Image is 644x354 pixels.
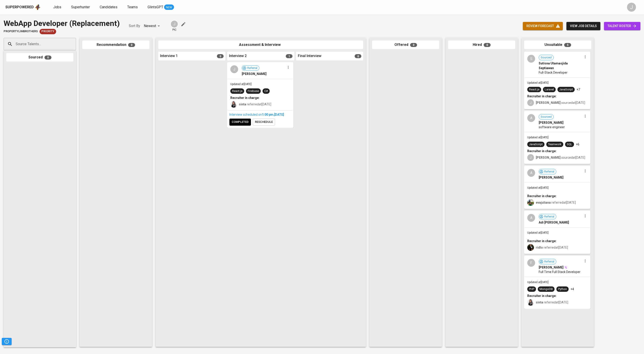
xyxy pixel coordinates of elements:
[71,4,91,10] a: Superhunter
[527,231,549,234] span: Updated at [DATE]
[239,102,246,106] b: sinta
[74,44,74,45] button: Open
[229,119,251,126] button: completed
[127,5,138,9] span: Teams
[170,20,178,28] div: J
[372,41,439,49] div: Offered
[100,4,118,10] a: Candidates
[539,70,568,75] span: Full-Stack Developer
[527,214,535,222] div: A
[230,96,260,100] b: Recruiter in charge:
[242,72,267,76] span: [PERSON_NAME]
[527,136,549,139] span: Updated at [DATE]
[536,201,551,204] b: evajuliana
[129,23,140,29] p: Sort By
[230,101,237,108] img: sinta.windasari@glints.com
[539,220,569,225] span: Adi [PERSON_NAME]
[355,54,361,58] span: 0
[527,55,535,63] div: S
[558,287,567,291] div: Python
[527,199,534,206] img: eva@glints.com
[527,94,557,98] b: Recruiter in charge:
[248,89,259,93] div: Firebase
[527,244,534,251] img: ridlo@glints.com
[82,41,149,49] div: Recommendation
[570,287,574,291] p: +4
[542,170,556,174] span: Referral
[158,41,363,49] div: Assessment & Interview
[524,211,590,254] div: AReferralAdi [PERSON_NAME]Updated at[DATE]Recruiter in charge:ridlo referredat[DATE]
[127,4,139,10] a: Teams
[527,194,557,198] b: Recruiter in charge:
[148,4,174,10] a: GlintsGPT NEW
[274,113,284,116] span: [DATE]
[239,102,271,106] span: referred at [DATE]
[536,246,543,249] b: ridlo
[253,119,275,126] button: reschedule
[5,5,34,10] div: Superpowered
[567,142,572,147] div: SQL
[232,119,249,125] span: completed
[539,55,553,60] span: Sourced
[524,256,590,309] div: FReferral[PERSON_NAME]Full Time Full Stack DeveloperUpdated at[DATE]PHPMongoDBPython+4Recruiter i...
[527,169,535,177] div: A
[545,87,554,92] div: Laravel
[527,114,535,122] div: A
[529,87,539,92] div: React.js
[527,281,549,284] span: Updated at [DATE]
[536,301,543,304] b: sinta
[559,87,573,92] div: JavaScript
[217,54,224,58] span: 0
[529,142,543,147] div: JavaScript
[536,246,568,249] span: referred at [DATE]
[255,119,273,125] span: reschedule
[539,61,582,70] span: Sutisna Utamasjida Septiawan
[539,125,565,129] span: software engineer
[529,287,534,291] div: PHP
[410,43,417,47] span: 0
[526,23,559,29] span: review forecast
[540,287,553,291] div: MongoDB
[576,142,579,147] p: +6
[536,301,568,304] span: referred at [DATE]
[164,5,174,10] span: NEW
[524,111,590,164] div: ASourced[PERSON_NAME]software engineerUpdated at[DATE]JavaScriptTeamworkSQL+6Recruiter in charge:...
[566,22,600,30] button: view job details
[539,175,563,180] span: [PERSON_NAME]
[627,3,636,12] div: J
[229,53,247,59] span: Interview 2
[148,5,163,9] span: GlintsGPT
[539,115,553,119] span: Sourced
[527,149,557,153] b: Recruiter in charge:
[527,154,534,161] div: J
[539,265,563,270] span: [PERSON_NAME]
[170,20,178,32] div: pic
[229,112,291,117] div: Interview scheduled on ,
[527,259,535,267] div: F
[548,142,561,147] div: Teamwork
[524,41,591,49] div: Unsuitable
[608,23,637,29] span: talent roster
[44,55,51,60] span: 0
[527,239,557,243] b: Recruiter in charge:
[536,201,576,204] span: referred at [DATE]
[576,87,580,92] p: +7
[542,260,556,264] span: Referral
[536,156,561,159] b: [PERSON_NAME]
[286,54,292,58] span: 1
[539,270,580,274] span: Full Time Full Stack Developer
[527,99,534,106] div: J
[230,83,252,86] span: Updated at [DATE]
[484,43,491,47] span: 0
[230,65,238,73] div: J
[128,43,135,47] span: 0
[53,4,62,10] a: Jobs
[71,5,90,9] span: Superhunter
[536,156,585,159] span: sourced at [DATE]
[262,113,273,116] span: 1:00 PM
[4,18,120,29] div: WebApp Developer (Replacement)
[527,81,549,84] span: Updated at [DATE]
[527,186,549,189] span: Updated at [DATE]
[4,29,38,34] span: PropertyLimBrothers
[40,29,56,34] div: New Job received from Demand Team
